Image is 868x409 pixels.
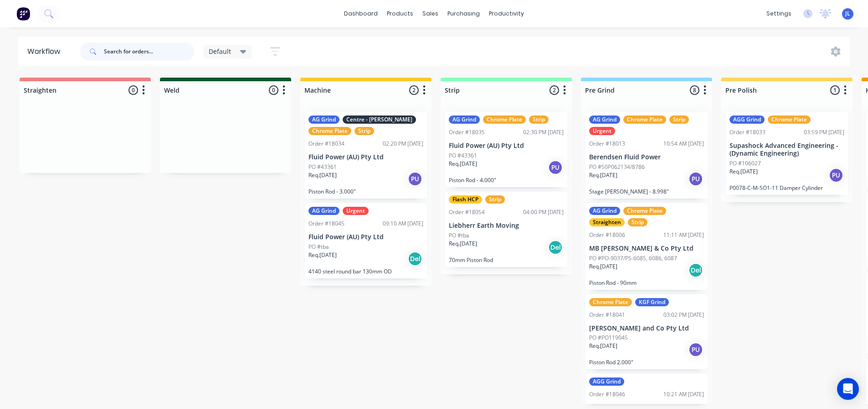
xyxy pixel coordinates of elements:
div: 02:30 PM [DATE] [523,128,564,136]
div: Del [688,263,703,278]
p: Berendsen Fluid Power [589,153,704,161]
p: Supashock Advanced Engineering - (Dynamic Engineering) [729,142,844,157]
div: Flash HCPStripOrder #1805404:00 PM [DATE]Liebherr Earth MovingPO #tbaReq.[DATE]Del70mm Piston Rod [445,192,567,267]
div: settings [762,7,796,21]
span: Default [209,47,231,56]
p: PO #106027 [729,159,761,168]
div: Order #18034 [308,140,344,148]
p: 4140 steel round bar 130mm OD [308,268,423,275]
div: Open Intercom Messenger [837,378,859,400]
div: AG GrindUrgentOrder #1804509:10 AM [DATE]Fluid Power (AU) Pty LtdPO #tbaReq.[DATE]Del4140 steel r... [305,203,427,278]
p: Stage [PERSON_NAME] - 8.998" [589,188,704,195]
div: Order #18035 [449,128,485,136]
div: PU [688,172,703,186]
p: Fluid Power (AU) Pty Ltd [449,142,564,150]
div: Chrome PlateKGF GrindOrder #1804103:02 PM [DATE][PERSON_NAME] and Co Pty LtdPO #PO119045Req.[DATE... [586,294,708,370]
div: Workflow [27,46,65,57]
p: Fluid Power (AU) Pty Ltd [308,233,423,241]
p: Req. [DATE] [449,240,477,248]
div: AG GrindChrome PlateStripUrgentOrder #1801310:54 AM [DATE]Berendsen Fluid PowerPO #50P062134/8786... [586,112,708,199]
div: AGG Grind [589,378,624,386]
div: Strip [628,218,647,226]
div: AG GrindChrome PlateStraightenStripOrder #1800611:11 AM [DATE]MB [PERSON_NAME] & Co Pty LtdPO #PO... [586,203,708,290]
div: 04:00 PM [DATE] [523,208,564,216]
div: Chrome Plate [483,115,526,124]
p: PO #PO119045 [589,334,628,342]
div: Strip [529,115,549,124]
div: AG GrindChrome PlateStripOrder #1803502:30 PM [DATE]Fluid Power (AU) Pty LtdPO #43361Req.[DATE]PU... [445,112,567,187]
div: 02:20 PM [DATE] [383,140,423,148]
input: Search for orders... [104,42,194,61]
div: AGG Grind [729,115,765,124]
div: AG Grind [589,207,620,215]
p: PO #50P062134/8786 [589,163,645,171]
div: Order #18006 [589,231,625,239]
div: Order #18045 [308,220,344,228]
div: 11:11 AM [DATE] [663,231,704,239]
div: Strip [485,195,505,204]
p: MB [PERSON_NAME] & Co Pty Ltd [589,245,704,252]
p: Piston Rod - 3.000" [308,188,423,195]
p: P0078-C-M-SO1-11 Damper Cylinder [729,184,844,191]
div: Centre - [PERSON_NAME] [343,115,416,124]
div: Chrome Plate [308,127,351,135]
div: PU [548,160,563,175]
div: Chrome Plate [623,207,666,215]
div: Chrome Plate [589,298,632,306]
p: Req. [DATE] [589,262,617,271]
div: KGF Grind [635,298,669,306]
a: dashboard [339,7,382,21]
div: Flash HCP [449,195,482,204]
div: Del [548,240,563,255]
div: 09:10 AM [DATE] [383,220,423,228]
div: AG Grind [589,115,620,124]
div: products [382,7,418,21]
div: sales [418,7,443,21]
div: PU [829,168,843,183]
p: Piston Rod - 4.000" [449,177,564,184]
div: Order #18054 [449,208,485,216]
p: PO #43361 [449,152,477,160]
div: Straighten [589,218,625,226]
img: Factory [16,7,30,21]
div: Strip [669,115,689,124]
p: PO #PO-9037/PS-6085, 6086, 6087 [589,254,677,262]
div: Order #18033 [729,128,765,136]
p: Req. [DATE] [449,160,477,168]
p: [PERSON_NAME] and Co Pty Ltd [589,325,704,332]
div: 10:54 AM [DATE] [663,140,704,148]
p: PO #43361 [308,163,337,171]
p: Liebherr Earth Moving [449,222,564,230]
div: AG Grind [308,115,339,124]
p: Req. [DATE] [308,251,337,259]
p: Fluid Power (AU) Pty Ltd [308,153,423,161]
div: AG GrindCentre - [PERSON_NAME]Chrome PlateStripOrder #1803402:20 PM [DATE]Fluid Power (AU) Pty Lt... [305,112,427,199]
p: Piston Rod 2.000" [589,359,704,366]
div: Order #18046 [589,390,625,399]
div: Chrome Plate [623,115,666,124]
div: AGG GrindChrome PlateOrder #1803303:59 PM [DATE]Supashock Advanced Engineering - (Dynamic Enginee... [726,112,848,195]
p: 70mm Piston Rod [449,257,564,263]
p: PO #tba [308,243,329,251]
p: Piston Rod - 90mm [589,279,704,286]
div: productivity [484,7,529,21]
div: 10:21 AM [DATE] [663,390,704,399]
div: PU [688,342,703,357]
div: 03:02 PM [DATE] [663,311,704,319]
p: Req. [DATE] [589,342,617,350]
div: Chrome Plate [768,115,811,124]
div: Urgent [343,207,369,215]
div: Order #18041 [589,311,625,319]
div: Order #18013 [589,140,625,148]
span: JL [845,10,850,18]
div: AG Grind [308,207,339,215]
div: PU [408,172,422,186]
div: Strip [354,127,374,135]
div: 03:59 PM [DATE] [804,128,844,136]
p: Req. [DATE] [729,168,758,176]
div: purchasing [443,7,484,21]
div: Del [408,252,422,266]
p: Req. [DATE] [589,171,617,179]
p: Req. [DATE] [308,171,337,179]
div: AG Grind [449,115,480,124]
